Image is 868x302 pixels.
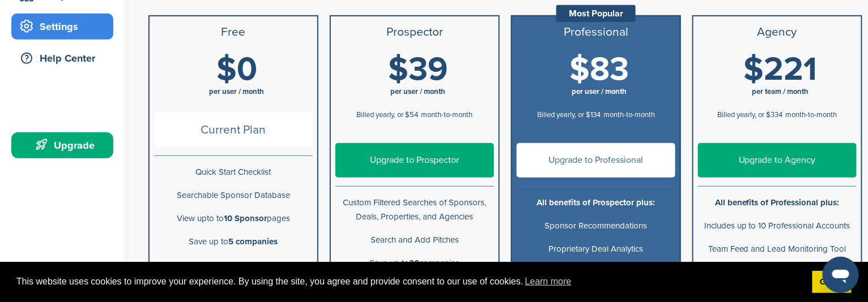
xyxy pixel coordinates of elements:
p: Save up to companies [335,256,494,270]
h3: Professional [517,25,675,39]
b: All benefits of Professional plus: [715,197,840,208]
b: 5 companies [229,236,278,247]
p: Searchable Sponsor Database [154,188,313,202]
p: Proprietary Deal Analytics [517,242,675,256]
a: Help Center [11,45,113,71]
p: Custom Filtered Searches of Sponsors, Deals, Properties, and Agencies [335,196,494,224]
span: $0 [216,50,257,89]
h3: Prospector [335,25,494,39]
span: Current Plan [154,113,313,147]
p: Search and Add Pitches [335,233,494,247]
b: 10 Sponsor [224,213,267,223]
b: 5 contacts [237,260,277,270]
a: Settings [11,14,113,40]
a: learn more about cookies [524,273,573,290]
a: Upgrade to Prospector [335,143,494,178]
div: Most Popular [556,5,636,22]
span: $39 [389,50,448,89]
a: Upgrade to Agency [698,143,857,178]
b: All benefits of Prospector plus: [537,197,656,208]
span: month-to-month [422,110,473,119]
p: Team Feed and Lead Monitoring Tool [698,242,857,256]
a: Upgrade [11,132,113,158]
p: Unlock up to [154,258,313,272]
b: 30 [410,258,420,268]
a: dismiss cookie message [812,271,852,294]
h3: Free [154,25,313,39]
span: per user / month [391,87,446,96]
span: per user / month [572,87,627,96]
span: $221 [744,50,818,89]
div: Upgrade [17,135,113,156]
span: month-to-month [786,110,837,119]
span: Billed yearly, or $334 [718,110,783,119]
p: Quick Start Checklist [154,165,313,179]
span: $83 [570,50,629,89]
p: Includes up to 10 Professional Accounts [698,219,857,233]
p: Save up to [154,235,313,249]
div: Help Center [17,48,113,68]
span: per team / month [752,87,809,96]
span: per user / month [210,87,265,96]
iframe: Button to launch messaging window [823,257,859,293]
a: Upgrade to Professional [517,143,675,178]
span: This website uses cookies to improve your experience. By using the site, you agree and provide co... [16,273,803,290]
div: Settings [17,16,113,37]
span: month-to-month [603,110,655,119]
p: Sponsor Recommendations [517,219,675,233]
h3: Agency [698,25,857,39]
p: View upto to pages [154,212,313,226]
span: Billed yearly, or $54 [357,110,419,119]
span: Billed yearly, or $134 [537,110,601,119]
